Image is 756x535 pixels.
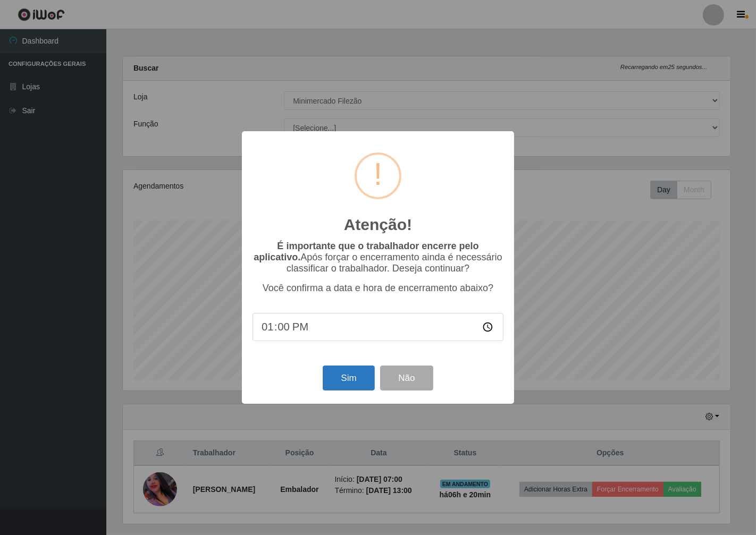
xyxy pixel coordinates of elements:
b: É importante que o trabalhador encerre pelo aplicativo. [254,241,478,262]
h2: Atenção! [344,215,412,234]
button: Não [380,366,433,390]
p: Você confirma a data e hora de encerramento abaixo? [253,283,503,294]
button: Sim [323,366,374,390]
p: Após forçar o encerramento ainda é necessário classificar o trabalhador. Deseja continuar? [253,241,503,274]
